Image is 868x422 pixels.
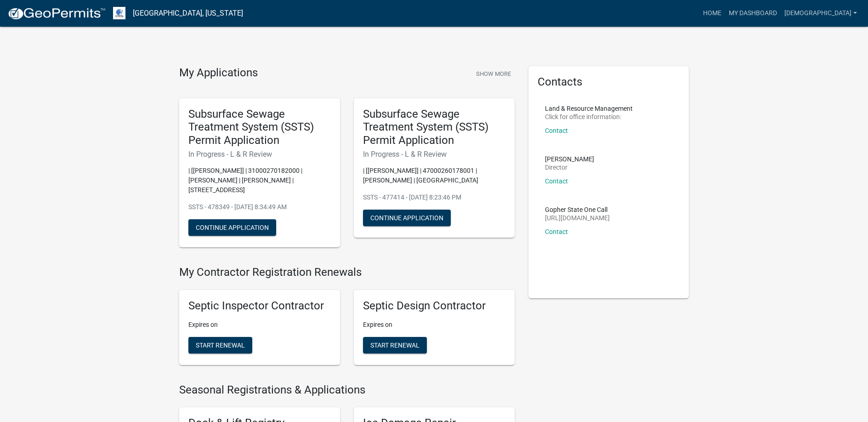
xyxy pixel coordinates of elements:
a: Contact [545,177,568,185]
h6: In Progress - L & R Review [188,150,331,159]
h5: Contacts [538,75,680,89]
span: Start Renewal [370,341,420,348]
a: [DEMOGRAPHIC_DATA] [781,5,861,22]
p: | [[PERSON_NAME]] | 31000270182000 | [PERSON_NAME] | [PERSON_NAME] | [STREET_ADDRESS] [188,166,331,195]
img: Otter Tail County, Minnesota [113,7,125,19]
h4: My Applications [179,66,258,80]
p: | [[PERSON_NAME]] | 47000260178001 | [PERSON_NAME] | [GEOGRAPHIC_DATA] [363,166,505,185]
p: Director [545,164,594,171]
p: Land & Resource Management [545,105,633,112]
h5: Subsurface Sewage Treatment System (SSTS) Permit Application [363,108,505,147]
button: Start Renewal [363,337,427,354]
p: SSTS - 478349 - [DATE] 8:34:49 AM [188,202,331,212]
a: Home [699,5,725,22]
h6: In Progress - L & R Review [363,150,505,159]
span: Start Renewal [196,341,245,348]
p: Gopher State One Call [545,206,610,213]
p: Expires on [363,320,505,330]
p: [URL][DOMAIN_NAME] [545,215,610,221]
button: Start Renewal [188,337,252,354]
h5: Septic Design Contractor [363,299,505,313]
h5: Subsurface Sewage Treatment System (SSTS) Permit Application [188,108,331,147]
a: [GEOGRAPHIC_DATA], [US_STATE] [133,6,243,21]
p: [PERSON_NAME] [545,156,594,162]
a: My Dashboard [725,5,781,22]
a: Contact [545,127,568,134]
h5: Septic Inspector Contractor [188,299,331,313]
p: Expires on [188,320,331,330]
p: Click for office information: [545,114,633,120]
a: Contact [545,228,568,235]
h4: Seasonal Registrations & Applications [179,383,515,397]
p: SSTS - 477414 - [DATE] 8:23:46 PM [363,193,505,202]
wm-registration-list-section: My Contractor Registration Renewals [179,266,515,372]
button: Continue Application [363,210,451,226]
button: Continue Application [188,219,276,236]
h4: My Contractor Registration Renewals [179,266,515,279]
button: Show More [472,66,515,81]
